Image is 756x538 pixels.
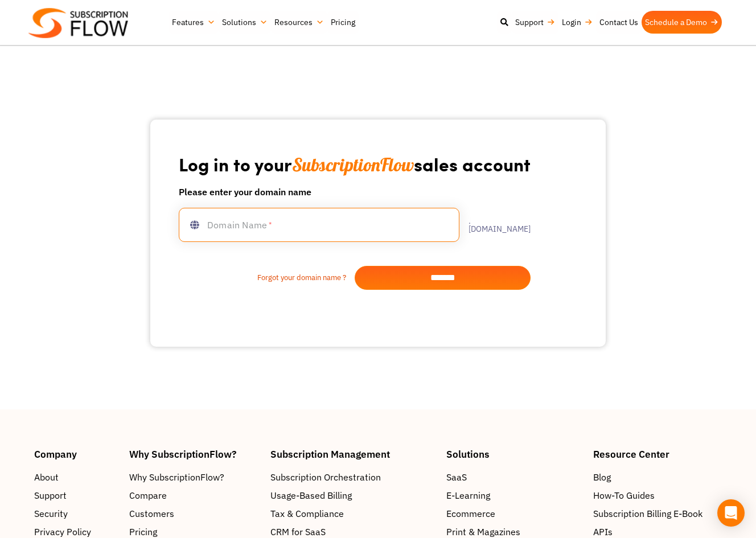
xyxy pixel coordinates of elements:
a: Security [34,507,118,520]
span: Why SubscriptionFlow? [129,470,224,484]
a: Blog [593,470,722,484]
a: Ecommerce [446,507,582,520]
span: E-Learning [446,488,490,502]
a: Support [34,488,118,502]
h1: Log in to your sales account [179,153,531,176]
img: Subscriptionflow [28,8,128,38]
a: Solutions [219,11,271,34]
span: Subscription Billing E-Book [593,507,702,520]
h4: Why SubscriptionFlow? [129,449,260,459]
a: Compare [129,488,260,502]
a: Pricing [327,11,359,34]
a: E-Learning [446,488,582,502]
a: Customers [129,507,260,520]
h4: Subscription Management [270,449,435,459]
div: Open Intercom Messenger [717,499,745,527]
span: Compare [129,488,167,502]
span: Support [34,488,67,502]
h6: Please enter your domain name [179,185,531,199]
a: Usage-Based Billing [270,488,435,502]
a: Support [512,11,558,34]
span: SaaS [446,470,467,484]
span: Security [34,507,68,520]
a: Resources [271,11,327,34]
span: Tax & Compliance [270,507,344,520]
a: Why SubscriptionFlow? [129,470,260,484]
a: Contact Us [596,11,642,34]
span: About [34,470,59,484]
h4: Resource Center [593,449,722,459]
h4: Solutions [446,449,582,459]
h4: Company [34,449,118,459]
a: SaaS [446,470,582,484]
a: Tax & Compliance [270,507,435,520]
a: Login [558,11,596,34]
span: Usage-Based Billing [270,488,352,502]
a: Forgot your domain name ? [179,272,355,284]
a: Features [169,11,219,34]
span: Subscription Orchestration [270,470,381,484]
a: Schedule a Demo [642,11,722,34]
a: Subscription Orchestration [270,470,435,484]
span: Ecommerce [446,507,495,520]
a: How-To Guides [593,488,722,502]
a: Subscription Billing E-Book [593,507,722,520]
span: SubscriptionFlow [292,153,414,176]
span: Blog [593,470,611,484]
a: About [34,470,118,484]
span: Customers [129,507,174,520]
span: How-To Guides [593,488,655,502]
label: .[DOMAIN_NAME] [459,217,531,233]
